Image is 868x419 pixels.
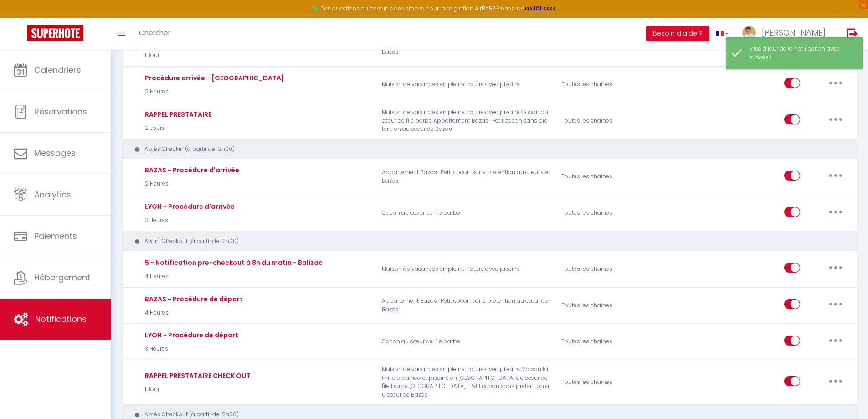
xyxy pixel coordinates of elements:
div: LYON - Procédure d'arrivée [143,202,235,212]
p: 1 Jour [143,51,236,60]
div: Toutes les chaines [555,329,675,355]
div: Toutes les chaines [555,108,675,134]
div: Toutes les chaines [555,164,675,190]
p: 4 Heures [143,272,323,281]
span: Hébergement [34,272,90,283]
img: Super Booking [27,25,83,41]
div: Après Checkin (à partir de 12h00) [130,145,834,154]
p: Appartement Bazas · Petit cocon sans prétention au cœur de Bazas [376,164,555,190]
div: BAZAS - Procédure d'arrivée [143,165,239,175]
div: 5 - Notification pre-checkout à 8h du matin - Balizac [143,258,323,268]
img: logout [847,28,858,39]
p: 3 Heures [143,345,238,353]
p: 4 Heures [143,309,243,317]
p: Maison de vacances en pleine nature avec piscine Cocon au cœur de l'île barbe Appartement Bazas ·... [376,108,555,134]
p: Cocon au cœur de l'île barbe [376,200,555,227]
span: [PERSON_NAME] [762,27,826,38]
div: Procédure arrivée - [GEOGRAPHIC_DATA] [143,73,284,83]
div: Après Checkout (à partir de 12h00) [130,410,834,419]
div: Toutes les chaines [555,292,675,319]
div: Toutes les chaines [555,365,675,399]
p: 3 Heures [143,216,235,225]
a: ... [PERSON_NAME] [735,18,837,50]
div: RAPPEL PRESTATAIRE CHECK OUT [143,371,250,381]
p: 2 Jours [143,124,211,133]
div: Toutes les chaines [555,200,675,227]
div: Toutes les chaines [555,71,675,98]
button: Besoin d'aide ? [646,26,709,41]
span: Paiements [34,230,77,242]
div: RAPPEL PRESTATAIRE [143,109,211,119]
div: Toutes les chaines [555,256,675,282]
p: Maison de vacances en pleine nature avec piscine [376,71,555,98]
div: LYON - Procédure de départ [143,330,238,340]
div: BAZAS - Procédure de départ [143,294,243,304]
span: Réservations [34,106,87,117]
span: Analytics [34,189,71,200]
img: ... [742,26,756,40]
div: Avant Checkout (à partir de 12h00) [130,237,834,246]
a: Chercher [132,18,177,50]
div: Mise à jour de la notification avec succès ! [749,45,853,62]
p: Maison de vacances en pleine nature avec piscine Maison familiale balnéo et piscine en [GEOGRAPHI... [376,365,555,399]
span: Chercher [139,28,170,37]
a: >>> ICI <<<< [524,5,556,12]
span: Calendriers [34,64,81,76]
p: Maison de vacances en pleine nature avec piscine [376,256,555,282]
p: 2 Heures [143,88,284,96]
p: Cocon au cœur de l'île barbe [376,329,555,355]
span: Messages [34,147,76,159]
span: Notifications [35,313,87,325]
p: 2 Heures [143,180,239,188]
p: 1 Jour [143,385,250,394]
p: Appartement Bazas · Petit cocon sans prétention au cœur de Bazas [376,292,555,319]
